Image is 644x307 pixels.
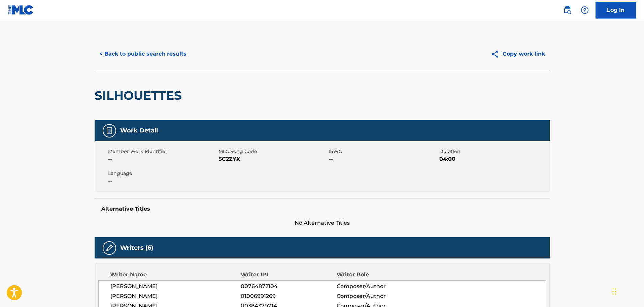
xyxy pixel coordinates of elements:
[581,6,589,14] img: help
[329,155,438,163] span: --
[105,127,113,135] img: Work Detail
[110,292,241,300] span: [PERSON_NAME]
[105,244,113,252] img: Writers
[439,155,548,163] span: 04:00
[95,219,550,227] span: No Alternative Titles
[108,177,217,185] span: --
[337,292,424,300] span: Composer/Author
[337,282,424,290] span: Composer/Author
[561,3,574,17] a: Public Search
[578,3,591,17] div: Help
[563,6,571,14] img: search
[491,50,503,58] img: Copy work link
[101,206,543,212] h5: Alternative Titles
[596,2,636,19] a: Log In
[241,282,336,290] span: 00764872104
[486,45,550,62] button: Copy work link
[8,5,34,15] img: MLC Logo
[95,88,185,103] h2: SILHOUETTES
[218,155,327,163] span: SC2ZYX
[120,244,153,252] h5: Writers (6)
[108,148,217,155] span: Member Work Identifier
[439,148,548,155] span: Duration
[95,45,191,62] button: < Back to public search results
[218,148,327,155] span: MLC Song Code
[610,275,644,307] iframe: Chat Widget
[120,127,158,134] h5: Work Detail
[337,271,424,279] div: Writer Role
[241,271,337,279] div: Writer IPI
[241,292,336,300] span: 01006991269
[329,148,438,155] span: ISWC
[108,155,217,163] span: --
[110,282,241,290] span: [PERSON_NAME]
[110,271,241,279] div: Writer Name
[108,170,217,177] span: Language
[612,281,616,302] div: Drag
